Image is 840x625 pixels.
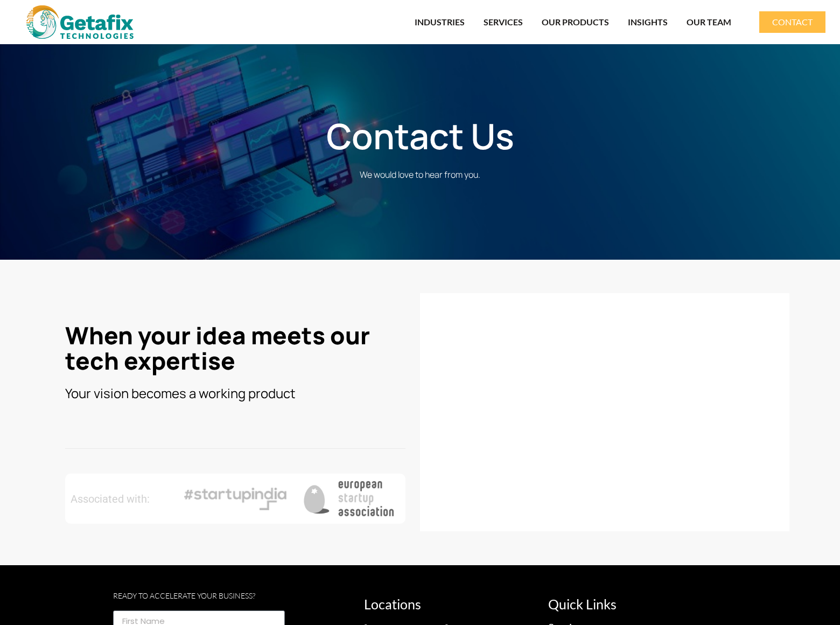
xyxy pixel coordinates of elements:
[628,10,668,34] a: INSIGHTS
[113,592,285,600] p: Ready to Accelerate your business?
[65,323,405,373] h3: When your idea meets our tech expertise
[165,10,731,34] nav: Menu
[415,10,465,34] a: INDUSTRIES
[26,5,134,39] img: web and mobile application development company
[118,115,722,157] h1: Contact Us
[759,11,825,33] a: CONTACT
[65,384,405,402] h3: Your vision becomes a working product
[118,168,722,181] p: We would love to hear from you.
[484,10,523,34] a: SERVICES
[687,10,731,34] a: OUR TEAM
[364,598,537,611] h2: Locations
[548,598,722,611] h2: Quick Links
[71,494,173,504] h2: Associated with:
[542,10,609,34] a: OUR PRODUCTS
[772,18,813,26] span: CONTACT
